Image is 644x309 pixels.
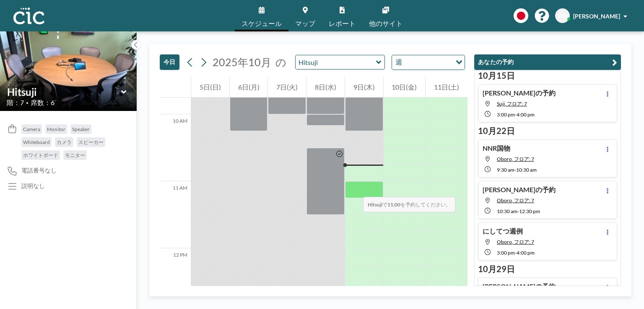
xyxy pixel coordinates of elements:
[31,98,55,107] span: 席数：6
[72,126,90,132] span: Speaker
[517,250,535,256] span: 4:00 PM
[160,114,191,181] div: 10 AM
[363,197,455,212] span: で を予約してください。
[275,56,286,69] span: の
[474,54,621,70] button: あなたの予約
[483,89,556,97] h4: [PERSON_NAME]の予約
[517,208,519,214] span: -
[478,70,617,81] h3: 10月15日
[368,201,382,208] b: Hitsuji
[160,54,179,70] button: 今日
[483,227,523,235] h4: にしてつ週例
[478,126,617,136] h3: 10月22日
[478,264,617,274] h3: 10月29日
[483,282,556,291] h4: [PERSON_NAME]の予約
[241,20,282,27] span: スケジュール
[405,57,451,68] input: Search for option
[47,126,65,132] span: Monitor
[573,13,620,20] span: [PERSON_NAME]
[160,181,191,248] div: 11 AM
[13,8,44,24] img: organization-logo
[21,167,57,174] span: 電話番号なし
[558,12,567,20] span: AO
[394,57,404,68] span: 週
[515,111,517,118] span: -
[230,77,268,98] div: 6日(月)
[65,152,85,158] span: モニター
[268,77,306,98] div: 7日(火)
[329,20,356,27] span: レポート
[387,201,400,208] b: 11:00
[21,182,45,190] div: 説明なし
[497,208,517,214] span: 10:30 AM
[296,55,376,69] input: Hitsuji
[483,144,510,152] h4: NNR国物
[23,152,58,158] span: ホワイトボード
[7,86,121,98] input: Hitsuji
[516,167,537,173] span: 10:30 AM
[519,208,540,214] span: 12:30 PM
[497,250,515,256] span: 3:00 PM
[295,20,315,27] span: マップ
[483,185,556,194] h4: [PERSON_NAME]の予約
[497,100,527,107] span: Suji, フロア: 7
[514,167,516,173] span: -
[392,55,465,70] div: Search for option
[191,77,229,98] div: 5日(日)
[306,77,345,98] div: 8日(水)
[426,77,467,98] div: 11日(土)
[515,250,517,256] span: -
[57,139,72,145] span: カメラ
[497,197,534,203] span: Oboro, フロア: 7
[213,56,271,68] span: 2025年10月
[517,111,535,118] span: 4:00 PM
[497,111,515,118] span: 3:00 PM
[497,156,534,162] span: Oboro, フロア: 7
[23,126,40,132] span: Camera
[23,139,50,145] span: Whiteboard
[384,77,426,98] div: 10日(金)
[26,100,29,106] span: •
[369,20,402,27] span: 他のサイト
[497,239,534,245] span: Oboro, フロア: 7
[7,98,24,107] span: 階：7
[345,77,383,98] div: 9日(木)
[78,139,104,145] span: スピーカー
[497,167,514,173] span: 9:30 AM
